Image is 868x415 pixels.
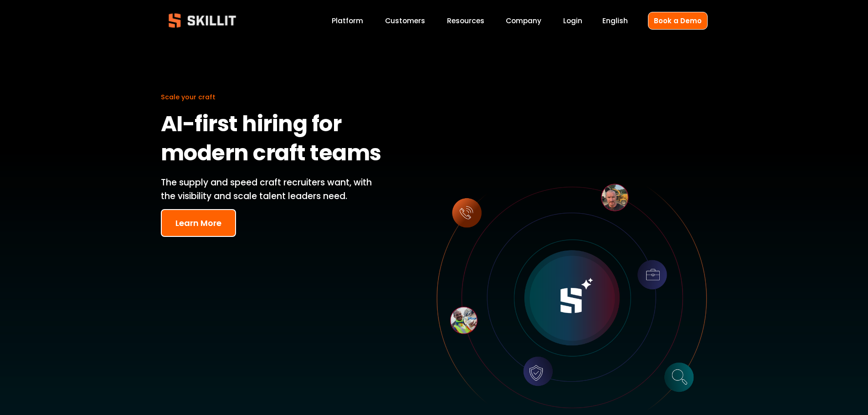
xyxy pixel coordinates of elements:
a: Login [563,15,582,27]
a: Book a Demo [648,12,708,30]
img: Skillit [161,7,244,34]
span: English [602,15,628,26]
strong: AI-first hiring for modern craft teams [161,107,381,174]
span: Scale your craft [161,92,216,102]
div: language picker [602,15,628,27]
p: The supply and speed craft recruiters want, with the visibility and scale talent leaders need. [161,176,386,204]
button: Learn More [161,209,236,237]
span: Resources [447,15,484,26]
a: Platform [332,15,363,27]
a: Customers [385,15,425,27]
a: folder dropdown [447,15,484,27]
a: Company [506,15,541,27]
